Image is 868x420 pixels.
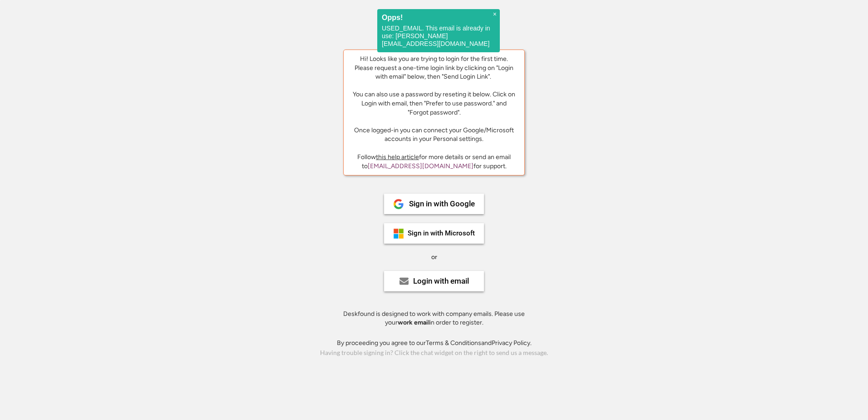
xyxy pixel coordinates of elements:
strong: work email [398,319,429,326]
div: Sign in with Google [409,200,475,208]
div: By proceeding you agree to our and [337,339,532,348]
p: USED_EMAIL. This email is already in use: [PERSON_NAME][EMAIL_ADDRESS][DOMAIN_NAME] [382,25,495,48]
h2: Opps! [382,14,495,21]
a: [EMAIL_ADDRESS][DOMAIN_NAME] [368,162,473,170]
a: this help article [376,153,419,161]
div: Hi! Looks like you are trying to login for the first time. Please request a one-time login link b... [350,55,518,144]
div: Login with email [413,277,469,285]
div: or [431,253,437,262]
a: Terms & Conditions [426,339,481,347]
img: 1024px-Google__G__Logo.svg.png [393,199,404,210]
div: Follow for more details or send an email to for support. [350,153,518,170]
img: ms-symbollockup_mssymbol_19.png [393,228,404,239]
a: Privacy Policy. [492,339,532,347]
span: × [493,10,497,18]
div: Sign in with Microsoft [408,230,475,237]
div: Deskfound is designed to work with company emails. Please use your in order to register. [332,310,536,327]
